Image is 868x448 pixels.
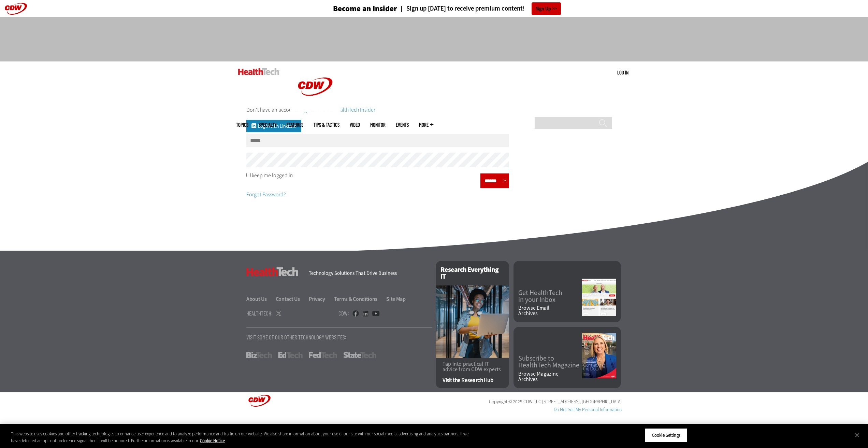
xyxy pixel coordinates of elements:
p: Visit Some Of Our Other Technology Websites: [246,334,432,340]
span: Topics [236,122,248,127]
button: Cookie Settings [645,428,688,443]
a: About Us [246,295,275,303]
img: Home [238,68,279,75]
a: Site Map [386,295,406,303]
a: Browse EmailArchives [518,305,582,316]
a: Sign up [DATE] to receive premium content! [397,5,525,12]
a: Contact Us [276,295,308,303]
a: FedTech [309,352,337,358]
div: This website uses cookies and other tracking technologies to enhance user experience and to analy... [11,431,477,444]
h4: Technology Solutions That Drive Business [309,271,427,276]
h4: CDW: [338,310,349,316]
img: Summer 2025 cover [582,333,616,378]
img: Home [290,61,341,112]
a: Sign Up [532,2,561,15]
span: CDW LLC [STREET_ADDRESS] [523,398,580,405]
img: newsletter screenshot [582,279,616,316]
a: Log in [617,69,628,75]
a: MonITor [370,122,386,127]
span: Specialty [259,122,276,127]
iframe: advertisement [310,24,558,55]
a: Events [396,122,409,127]
div: User menu [617,69,628,76]
a: Features [287,122,303,127]
a: Browse MagazineArchives [518,371,582,382]
a: Become an Insider [307,5,397,13]
a: Get HealthTechin your Inbox [518,290,582,303]
span: Copyright © 2025 [489,398,522,405]
p: Tap into practical IT advice from CDW experts [443,361,502,372]
h4: HealthTech: [246,310,273,316]
a: Terms & Conditions [334,295,386,303]
span: [GEOGRAPHIC_DATA] [582,398,622,405]
a: StateTech [343,352,376,358]
span: More [419,122,433,127]
a: Video [350,122,360,127]
a: EdTech [278,352,303,358]
a: CDW [290,107,341,114]
a: Subscribe toHealthTech Magazine [518,355,582,369]
button: Close [850,428,865,443]
a: More information about your privacy [200,438,225,444]
a: Visit the Research Hub [443,377,502,383]
h2: Research Everything IT [436,261,509,285]
span: , [580,398,581,405]
a: Forgot Password? [246,191,286,198]
a: Tips & Tactics [314,122,339,127]
a: Privacy [309,295,333,303]
h3: HealthTech [246,267,299,276]
a: BizTech [246,352,272,358]
a: Do Not Sell My Personal Information [554,406,622,413]
h3: Become an Insider [333,5,397,13]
